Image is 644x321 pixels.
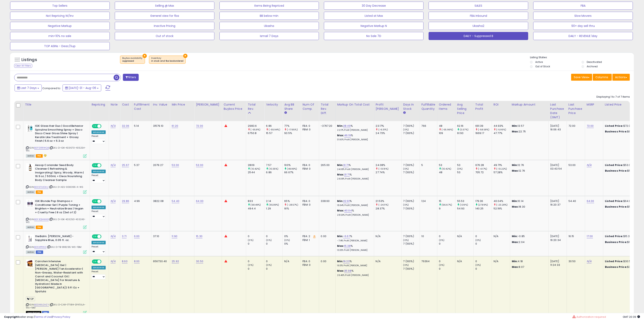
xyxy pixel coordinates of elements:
[512,205,545,209] p: 18.30
[457,207,474,210] div: 54.93
[36,190,43,194] span: FBA
[92,174,106,183] div: Preset:
[248,131,264,135] div: 6750.8
[429,12,528,20] button: FBA Inbound
[475,163,492,167] div: 676.28
[122,234,127,238] a: 3.71
[587,65,598,68] label: Archived
[475,102,490,111] div: Total Profit
[478,128,489,131] small: (-58.58%)
[172,102,193,107] div: Min Price
[403,124,420,128] div: 7 (100%)
[284,171,301,174] div: 66.67%
[266,102,281,107] div: Velocity
[43,154,47,157] i: hazardous material
[302,199,316,203] div: FBA: 0
[337,209,371,216] div: %
[266,199,282,203] div: 2.14
[460,203,468,206] small: (1.09%)
[533,12,633,20] button: Slow Movers
[587,163,592,167] a: N/A
[512,169,519,173] strong: Max:
[122,259,128,263] a: 8.60
[101,164,107,167] span: OFF
[343,234,350,238] a: -6.67
[422,124,434,128] div: 766
[26,199,34,207] img: 41NgTUDIxXL._SL40_.jpg
[324,22,424,30] button: Negative Markup N
[111,259,115,263] a: N/A
[422,163,434,167] div: 5
[442,128,453,131] small: (-55.96%)
[337,163,343,167] b: Min:
[287,167,297,170] small: (49.99%)
[111,163,115,167] a: N/A
[26,234,34,243] img: 31MzEMBgI7L._SL40_.jpg
[35,163,84,183] b: Aesop Coriander Seed Body Cleanser | Refreshing & Invigorating | Spicy, Woody, Warm | 16.9 oz / 5...
[376,199,401,203] div: 21.53%
[343,259,350,263] a: 19.23
[26,146,86,152] span: | SKU: D-IGK-403670-405254-WS
[250,167,260,170] small: (10.42%)
[92,102,107,107] div: Repricing
[35,199,84,215] b: IGK Blonde Pop Shampoo + Conditioner Set | Purple Toning + Brighten + Neutralize Brass | Vegan + ...
[512,169,545,173] p: 12.76
[302,102,317,111] div: Num of Comp.
[134,259,140,263] a: 8.00
[172,199,179,203] a: 54.40
[284,163,301,167] div: 100%
[21,57,37,63] h5: Listings
[248,199,264,203] div: 833
[512,102,547,107] div: Markup Amount
[172,259,179,263] a: 25.92
[605,205,627,209] b: Business Price:
[344,244,351,248] a: 15.38
[337,124,343,128] b: Min:
[512,124,518,128] strong: Min:
[302,124,316,128] div: FBA: 0
[442,167,451,170] small: (10.42%)
[337,138,371,141] p: 31.60% Profit [PERSON_NAME]
[512,205,519,209] strong: Max:
[324,12,424,20] button: Listed at Max
[111,234,115,238] a: N/A
[49,185,83,189] span: | SKU: D-AES-008395-A-WS
[134,234,140,238] a: 6.00
[378,128,388,131] small: (-6.31%)
[568,163,582,167] div: 53.00
[266,171,282,174] div: 6.86
[172,163,179,167] a: 53.00
[475,199,492,203] div: 179.36
[535,60,543,64] label: Active
[69,86,96,90] span: [DATE]-31 - Aug-06
[343,163,349,167] a: 31.71
[115,32,214,40] button: Out of stock
[302,203,316,207] div: FBM: 0
[376,171,401,174] div: 27.74%
[403,203,409,206] small: (0%)
[344,269,351,273] a: 35.98
[134,199,148,203] div: 4.99
[378,167,389,170] small: (-13.19%)
[134,124,148,128] div: 5.14
[478,167,487,170] small: (-4.17%)
[321,102,334,115] div: Total Rev. Diff.
[196,102,220,107] div: [PERSON_NAME]
[587,102,601,107] div: MSRP
[92,210,106,219] div: Preset:
[439,199,455,203] div: 15
[512,199,545,203] p: 10.14
[248,124,264,128] div: 2983.6
[460,128,468,131] small: (0.37%)
[153,163,167,167] div: 2079.27
[496,167,507,170] small: (-13.22%)
[196,163,203,167] a: 53.00
[344,209,352,213] a: 40.04
[196,259,203,263] a: 30.50
[403,111,406,115] small: Days In Stock.
[605,163,639,167] div: $53.00
[172,234,177,238] a: 11.90
[457,124,474,128] div: 62.16
[10,42,110,50] button: TOP ASINs - Deac/Sup
[376,131,401,135] div: 24.73%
